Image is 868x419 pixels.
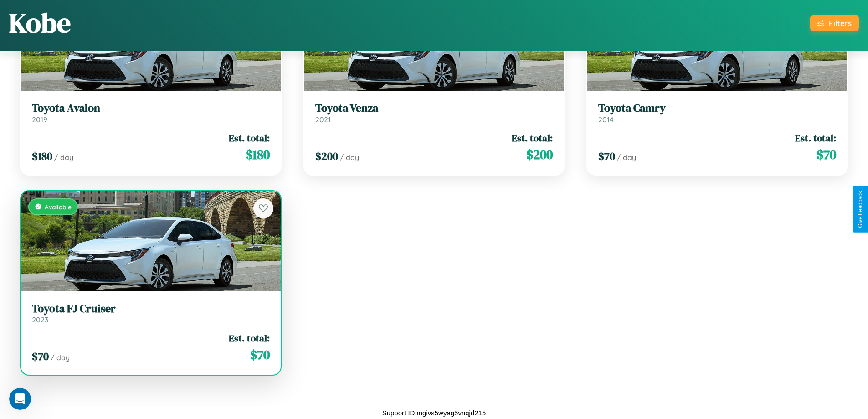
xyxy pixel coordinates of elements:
[598,102,836,115] h3: Toyota Camry
[315,115,331,124] span: 2021
[229,331,270,345] span: Est. total:
[512,131,553,145] span: Est. total:
[598,102,836,124] a: Toyota Camry2014
[598,115,614,124] span: 2014
[617,153,636,162] span: / day
[598,149,615,164] span: $ 70
[51,353,70,362] span: / day
[526,145,553,164] span: $ 200
[315,102,553,124] a: Toyota Venza2021
[229,131,270,145] span: Est. total:
[250,346,270,364] span: $ 70
[32,302,270,325] a: Toyota FJ Cruiser2023
[32,102,270,115] h3: Toyota Avalon
[315,102,553,115] h3: Toyota Venza
[9,388,31,410] iframe: Intercom live chat
[32,349,49,364] span: $ 70
[32,102,270,124] a: Toyota Avalon2019
[32,149,52,164] span: $ 180
[32,115,47,124] span: 2019
[246,145,270,164] span: $ 180
[340,153,359,162] span: / day
[857,191,863,228] div: Give Feedback
[829,18,852,28] div: Filters
[810,15,859,31] button: Filters
[9,4,71,41] h1: Kobe
[795,131,836,145] span: Est. total:
[54,153,73,162] span: / day
[817,145,836,164] span: $ 70
[315,149,338,164] span: $ 200
[32,302,270,316] h3: Toyota FJ Cruiser
[382,407,486,419] p: Support ID: mgivs5wyag5vnqjd215
[32,315,48,324] span: 2023
[45,203,72,211] span: Available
